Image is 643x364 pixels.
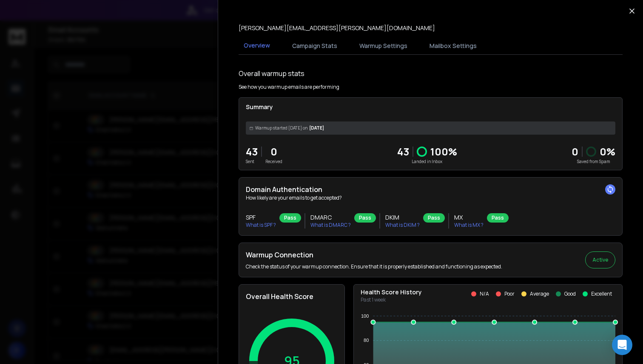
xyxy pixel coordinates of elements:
button: Campaign Stats [287,37,342,55]
h1: Overall warmup stats [239,68,304,79]
strong: 0 [572,144,578,158]
button: Warmup Settings [354,37,413,55]
h2: Warmup Connection [246,250,502,260]
h3: DKIM [385,213,420,222]
p: Check the status of your warmup connection. Ensure that it is properly established and functionin... [246,263,502,270]
p: Saved from Spam [572,158,615,165]
p: What is DMARC ? [310,222,351,229]
tspan: 80 [364,338,369,343]
p: Received [265,158,282,165]
p: 0 % [600,145,615,158]
p: 43 [246,145,258,158]
h3: DMARC [310,213,351,222]
span: Warmup started [DATE] on [255,125,307,131]
p: How likely are your emails to get accepted? [246,195,615,201]
p: Poor [504,291,515,297]
p: Summary [246,103,615,111]
p: Sent [246,158,258,165]
p: Health Score History [361,288,422,296]
p: See how you warmup emails are performing [239,84,339,90]
h2: Overall Health Score [246,291,338,302]
div: Pass [487,213,509,223]
p: What is SPF ? [246,222,276,229]
p: Average [530,291,549,297]
p: N/A [480,291,489,297]
button: Mailbox Settings [424,37,482,55]
h3: SPF [246,213,276,222]
button: Active [585,251,615,268]
h3: MX [454,213,484,222]
button: Overview [239,36,275,56]
p: What is MX ? [454,222,484,229]
p: 100 % [430,145,457,158]
p: Past 1 week [361,296,422,303]
div: Pass [279,213,301,223]
p: Excellent [591,291,612,297]
p: [PERSON_NAME][EMAIL_ADDRESS][PERSON_NAME][DOMAIN_NAME] [239,24,435,32]
div: Open Intercom Messenger [612,335,632,355]
tspan: 100 [361,313,369,319]
p: Landed in Inbox [397,158,457,165]
div: Pass [354,213,376,223]
div: Pass [423,213,445,223]
p: Good [564,291,576,297]
p: What is DKIM ? [385,222,420,229]
p: 0 [265,145,282,158]
div: [DATE] [246,121,615,135]
p: 43 [397,145,409,158]
h2: Domain Authentication [246,184,615,195]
